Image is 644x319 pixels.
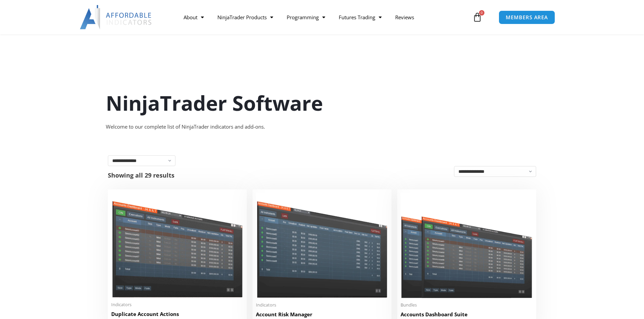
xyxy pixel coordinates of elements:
[106,89,539,117] h1: NinjaTrader Software
[388,9,421,25] a: Reviews
[506,15,548,20] span: MEMBERS AREA
[454,166,536,177] select: Shop order
[256,302,388,308] span: Indicators
[111,311,243,318] h2: Duplicate Account Actions
[256,311,388,318] h2: Account Risk Manager
[401,193,533,298] img: Accounts Dashboard Suite
[462,7,492,27] a: 0
[80,5,152,29] img: LogoAI | Affordable Indicators – NinjaTrader
[111,302,243,308] span: Indicators
[401,311,533,318] h2: Accounts Dashboard Suite
[177,9,471,25] nav: Menu
[256,193,388,298] img: Account Risk Manager
[479,10,484,16] span: 0
[499,10,555,24] a: MEMBERS AREA
[280,9,332,25] a: Programming
[401,302,533,308] span: Bundles
[211,9,280,25] a: NinjaTrader Products
[111,193,243,298] img: Duplicate Account Actions
[108,172,174,178] p: Showing all 29 results
[332,9,388,25] a: Futures Trading
[106,122,539,132] div: Welcome to our complete list of NinjaTrader indicators and add-ons.
[177,9,211,25] a: About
